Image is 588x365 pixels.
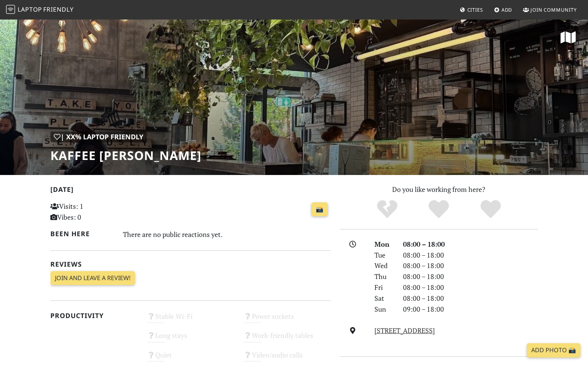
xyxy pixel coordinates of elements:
[6,3,74,17] a: LaptopFriendly LaptopFriendly
[399,293,542,304] div: 08:00 – 18:00
[50,312,138,320] h2: Productivity
[399,271,542,282] div: 08:00 – 18:00
[467,6,483,13] span: Cities
[370,304,399,315] div: Sun
[465,199,517,220] div: Definitely!
[50,148,202,163] h1: Kaffee [PERSON_NAME]
[399,282,542,293] div: 08:00 – 18:00
[370,239,399,250] div: Mon
[491,3,515,17] a: Add
[6,5,15,14] img: LaptopFriendly
[399,239,542,250] div: 08:00 – 18:00
[50,186,331,196] h2: [DATE]
[142,329,239,348] div: Long stays
[530,6,577,13] span: Join Community
[370,271,399,282] div: Thu
[370,282,399,293] div: Fri
[457,3,486,17] a: Cities
[50,271,135,285] a: Join and leave a review!
[18,5,42,14] span: Laptop
[340,184,538,195] p: Do you like working from here?
[311,202,328,217] a: 📸
[361,199,413,220] div: No
[123,228,331,240] div: There are no public reactions yet.
[43,5,73,14] span: Friendly
[399,250,542,261] div: 08:00 – 18:00
[374,326,435,335] a: [STREET_ADDRESS]
[370,260,399,271] div: Wed
[50,201,138,223] p: Visits: 1 Vibes: 0
[413,199,465,220] div: Yes
[399,260,542,271] div: 08:00 – 18:00
[50,131,147,142] div: | XX% Laptop Friendly
[370,293,399,304] div: Sat
[399,304,542,315] div: 09:00 – 18:00
[370,250,399,261] div: Tue
[239,310,335,329] div: Power sockets
[142,310,239,329] div: Stable Wi-Fi
[520,3,580,17] a: Join Community
[502,6,512,13] span: Add
[50,260,331,268] h2: Reviews
[527,343,580,357] a: Add Photo 📸
[239,329,335,348] div: Work-friendly tables
[50,230,114,238] h2: Been here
